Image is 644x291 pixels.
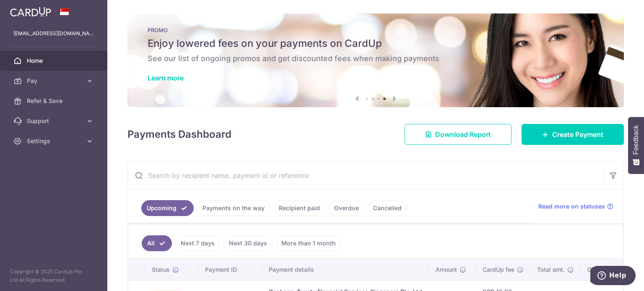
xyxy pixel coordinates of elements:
[148,54,604,64] h6: See our list of ongoing promos and get discounted fees when making payments
[587,265,622,274] span: Charge date
[435,129,491,139] span: Download Report
[223,235,273,251] a: Next 30 days
[27,97,82,105] span: Refer & Save
[329,200,364,216] a: Overdue
[538,202,605,211] span: Read more on statuses
[368,200,407,216] a: Cancelled
[27,137,82,145] span: Settings
[632,125,640,155] span: Feedback
[436,265,457,274] span: Amount
[13,29,94,38] p: [EMAIL_ADDRESS][DOMAIN_NAME]
[198,259,262,281] th: Payment ID
[128,162,603,189] input: Search by recipient name, payment id or reference
[552,129,603,139] span: Create Payment
[522,124,624,145] a: Create Payment
[197,200,270,216] a: Payments on the way
[141,200,194,216] a: Upcoming
[262,259,429,281] th: Payment details
[148,37,604,50] h5: Enjoy lowered fees on your payments on CardUp
[148,74,184,82] a: Learn more
[142,235,172,251] a: All
[148,27,604,33] p: PROMO
[10,7,51,17] img: CardUp
[27,77,82,85] span: Pay
[175,235,220,251] a: Next 7 days
[628,117,644,174] button: Feedback - Show survey
[276,235,341,251] a: More than 1 month
[590,266,636,287] iframe: Opens a widget where you can find more information
[27,117,82,125] span: Support
[405,124,512,145] a: Download Report
[127,127,231,142] h4: Payments Dashboard
[273,200,325,216] a: Recipient paid
[27,57,82,65] span: Home
[483,265,514,274] span: CardUp fee
[127,13,624,107] img: Latest Promos banner
[537,265,565,274] span: Total amt.
[152,265,170,274] span: Status
[538,202,613,211] a: Read more on statuses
